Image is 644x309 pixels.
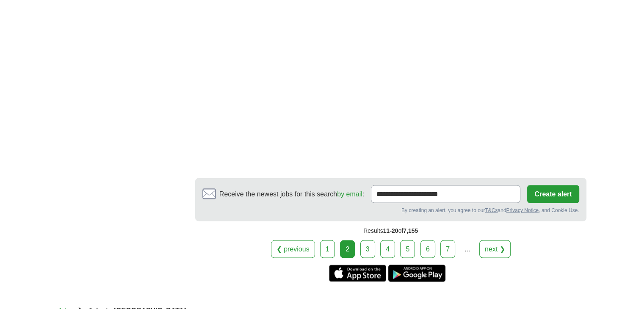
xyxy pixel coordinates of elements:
span: Receive the newest jobs for this search : [219,189,364,199]
a: 3 [360,240,375,258]
a: Get the Android app [388,265,445,281]
a: next ❯ [479,240,511,258]
a: T&Cs [485,207,498,213]
a: by email [337,190,362,197]
span: 7,155 [403,227,418,234]
a: Privacy Notice [506,207,539,213]
div: ... [459,240,476,257]
button: Create alert [527,185,579,203]
a: 6 [420,240,435,258]
a: 7 [440,240,455,258]
a: Get the iPhone app [329,265,386,281]
div: Results of [195,221,586,240]
a: 4 [380,240,395,258]
a: ❮ previous [271,240,315,258]
span: 11-20 [383,227,398,234]
a: 1 [320,240,335,258]
div: By creating an alert, you agree to our and , and Cookie Use. [202,206,579,214]
a: 5 [400,240,415,258]
div: 2 [340,240,355,258]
